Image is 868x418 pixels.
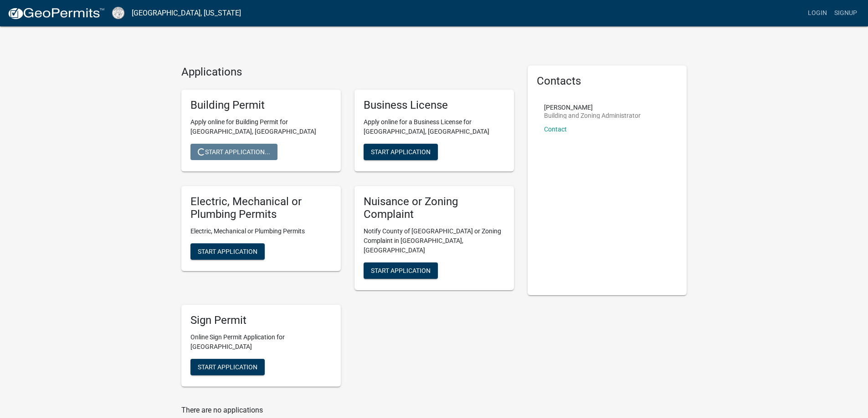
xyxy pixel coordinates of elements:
[364,117,505,136] p: Apply online for a Business License for [GEOGRAPHIC_DATA], [GEOGRAPHIC_DATA]
[371,148,431,155] span: Start Application
[198,363,257,370] span: Start Application
[544,126,567,133] a: Contact
[181,65,514,79] h4: Applications
[181,65,514,394] wm-workflow-list-section: Applications
[364,195,505,222] h5: Nuisance or Zoning Complaint
[190,117,332,136] p: Apply online for Building Permit for [GEOGRAPHIC_DATA], [GEOGRAPHIC_DATA]
[190,314,332,327] h5: Sign Permit
[181,405,514,416] p: There are no applications
[371,267,431,274] span: Start Application
[198,248,257,255] span: Start Application
[544,104,641,111] p: [PERSON_NAME]
[132,5,241,21] a: [GEOGRAPHIC_DATA], [US_STATE]
[190,227,332,236] p: Electric, Mechanical or Plumbing Permits
[537,75,678,88] h5: Contacts
[112,7,124,19] img: Cook County, Georgia
[190,359,265,375] button: Start Application
[364,262,438,279] button: Start Application
[831,5,861,22] a: Signup
[364,144,438,160] button: Start Application
[190,195,332,222] h5: Electric, Mechanical or Plumbing Permits
[190,243,265,260] button: Start Application
[364,99,505,112] h5: Business License
[190,332,332,352] p: Online Sign Permit Application for [GEOGRAPHIC_DATA]
[544,112,641,119] p: Building and Zoning Administrator
[190,99,332,112] h5: Building Permit
[364,227,505,255] p: Notify County of [GEOGRAPHIC_DATA] or Zoning Complaint in [GEOGRAPHIC_DATA], [GEOGRAPHIC_DATA]
[804,5,831,22] a: Login
[190,144,277,160] button: Start Application...
[198,148,270,155] span: Start Application...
